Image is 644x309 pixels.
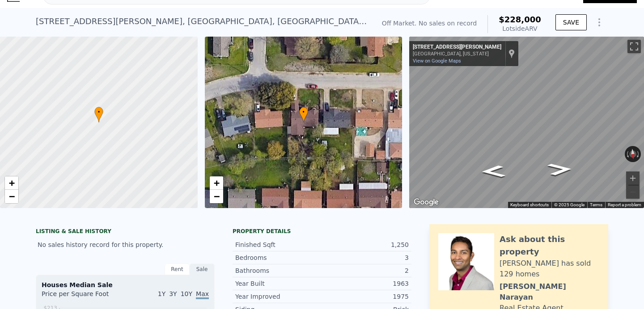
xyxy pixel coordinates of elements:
path: Go West, E Kellis St [537,160,583,179]
a: Report a problem [608,202,641,207]
div: Lotside ARV [499,24,541,33]
div: [STREET_ADDRESS][PERSON_NAME] [413,44,501,51]
span: $228,000 [499,15,541,24]
button: Show Options [590,13,608,31]
div: [PERSON_NAME] Narayan [500,281,599,303]
div: Bedrooms [235,253,322,262]
span: 3Y [169,290,177,297]
span: − [9,191,15,202]
a: View on Google Maps [413,58,461,64]
div: No sales history record for this property. [36,237,215,253]
div: Year Built [235,279,322,288]
div: Sale [190,263,215,275]
div: • [299,107,308,122]
div: Map [409,37,644,208]
a: Zoom out [210,190,223,203]
div: • [94,107,103,122]
a: Open this area in Google Maps (opens a new window) [411,196,441,208]
span: • [299,108,308,116]
button: Rotate clockwise [636,146,641,162]
button: Reset the view [629,146,637,162]
a: Zoom in [210,176,223,190]
a: Zoom out [5,190,18,203]
span: + [9,177,15,188]
a: Terms (opens in new tab) [590,202,602,207]
div: 2 [322,266,409,275]
div: 1,250 [322,240,409,249]
div: Finished Sqft [235,240,322,249]
button: Keyboard shortcuts [510,202,549,208]
span: + [213,177,219,188]
div: Bathrooms [235,266,322,275]
div: Year Improved [235,292,322,301]
button: SAVE [555,14,587,30]
div: Houses Median Sale [42,280,209,289]
div: Street View [409,37,644,208]
button: Zoom out [626,185,640,199]
div: 1963 [322,279,409,288]
span: 1Y [158,290,165,297]
span: © 2025 Google [554,202,585,207]
div: Property details [233,228,411,235]
button: Toggle fullscreen view [627,40,641,53]
button: Zoom in [626,171,640,185]
div: Price per Square Foot [42,289,125,304]
div: LISTING & SALE HISTORY [36,228,215,237]
img: Google [411,196,441,208]
div: [GEOGRAPHIC_DATA], [US_STATE] [413,51,501,57]
div: Ask about this property [500,233,599,258]
div: 1975 [322,292,409,301]
span: 10Y [181,290,192,297]
a: Show location on map [508,49,515,58]
span: − [213,191,219,202]
div: [STREET_ADDRESS][PERSON_NAME] , [GEOGRAPHIC_DATA] , [GEOGRAPHIC_DATA] 76119 [36,15,368,28]
div: 3 [322,253,409,262]
div: [PERSON_NAME] has sold 129 homes [500,258,599,280]
button: Rotate counterclockwise [625,146,630,162]
path: Go East, E Kellis St [471,163,516,180]
span: • [94,108,103,116]
span: Max [196,290,209,299]
div: Rent [165,263,190,275]
a: Zoom in [5,176,18,190]
div: Off Market. No sales on record [382,19,477,28]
